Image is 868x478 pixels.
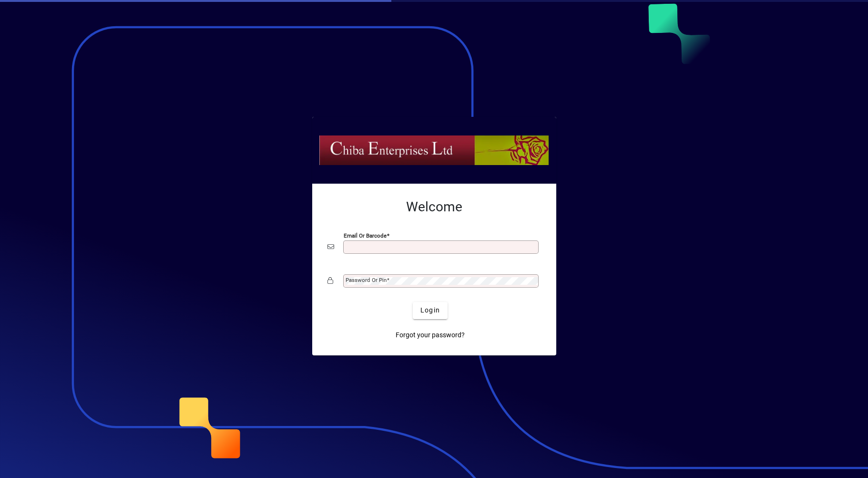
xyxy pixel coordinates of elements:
[413,302,448,319] button: Login
[344,232,387,239] mat-label: Email or Barcode
[392,327,469,344] a: Forgot your password?
[346,277,387,283] mat-label: Password or Pin
[420,305,440,315] span: Login
[396,330,465,340] span: Forgot your password?
[327,199,541,215] h2: Welcome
